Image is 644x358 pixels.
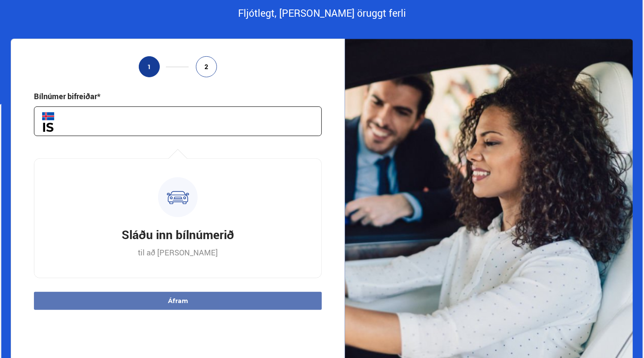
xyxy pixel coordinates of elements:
div: Fljótlegt, [PERSON_NAME] öruggt ferli [11,6,633,21]
button: Opna LiveChat spjallviðmót [7,3,33,29]
h3: Sláðu inn bílnúmerið [122,226,234,243]
div: Bílnúmer bifreiðar* [34,91,101,101]
span: 1 [147,63,151,70]
span: 2 [204,63,208,70]
p: til að [PERSON_NAME] [138,247,218,258]
button: Áfram [34,292,322,310]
